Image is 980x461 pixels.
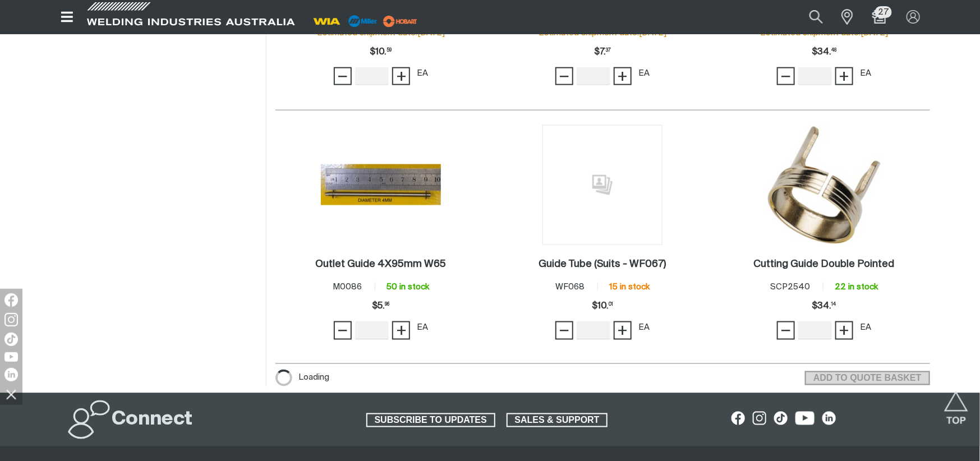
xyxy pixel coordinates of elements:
[338,321,348,340] span: −
[618,321,628,340] span: +
[370,41,392,63] div: Price
[764,125,884,245] img: Cutting Guide Double Pointed
[508,413,607,428] span: SALES & SUPPORT
[112,408,193,432] h2: Connect
[753,259,894,269] h2: Cutting Guide Double Pointed
[944,391,969,416] button: Scroll to top
[831,302,836,307] sup: 14
[592,295,613,317] div: Price
[835,283,878,291] span: 22 in stock
[539,259,666,269] h2: Guide Tube (Suits - WF067)
[638,321,650,334] div: EA
[592,295,613,317] span: $10.
[507,413,608,428] a: SALES & SUPPORT
[417,321,428,334] div: EA
[396,67,407,86] span: +
[555,283,585,291] span: WF068
[4,313,18,326] img: Instagram
[781,321,792,340] span: −
[860,321,871,334] div: EA
[372,295,389,317] div: Price
[315,258,446,271] a: Outlet Guide 4X95mm W65
[638,67,650,80] div: EA
[770,283,810,291] span: SCP2540
[812,295,836,317] span: $34.
[812,41,836,63] div: Price
[4,333,18,346] img: TikTok
[812,41,836,63] span: $34.
[385,302,389,307] sup: 96
[380,13,421,30] img: miller
[797,4,835,30] button: Search products
[781,67,792,86] span: −
[753,258,894,271] a: Cutting Guide Double Pointed
[366,413,495,428] a: SUBSCRIBE TO UPDATES
[618,67,628,86] span: +
[396,321,407,340] span: +
[4,368,18,381] img: LinkedIn
[606,48,611,53] sup: 37
[594,41,611,63] span: $7.
[806,371,928,386] span: ADD TO QUOTE BASKET
[539,29,666,37] span: Estimated shipment date: [DATE]
[812,295,836,317] div: Price
[380,17,421,25] a: miller
[387,48,392,53] sup: 59
[559,321,570,340] span: −
[315,259,446,269] h2: Outlet Guide 4X95mm W65
[542,125,662,245] img: No image for this product
[4,352,18,362] img: YouTube
[839,321,850,340] span: +
[387,283,429,291] span: 50 in stock
[417,67,428,80] div: EA
[783,4,835,30] input: Product name or item number...
[317,29,445,37] span: Estimated shipment date: [DATE]
[860,67,871,80] div: EA
[367,413,494,428] span: SUBSCRIBE TO UPDATES
[333,283,362,291] span: M0086
[805,368,930,386] section: Add to cart control
[372,295,389,317] span: $5.
[539,258,666,271] a: Guide Tube (Suits - WF067)
[338,67,348,86] span: −
[839,67,850,86] span: +
[370,41,392,63] span: $10.
[760,29,888,37] span: Estimated shipment date: [DATE]
[805,371,930,386] button: Add selected products to the shopping cart
[559,67,570,86] span: −
[831,48,836,53] sup: 48
[321,164,441,205] img: Outlet Guide 4X95mm W65
[298,370,329,386] span: Loading
[609,283,650,291] span: 15 in stock
[2,385,21,404] img: hide socials
[609,302,613,307] sup: 01
[594,41,611,63] div: Price
[4,293,18,307] img: Facebook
